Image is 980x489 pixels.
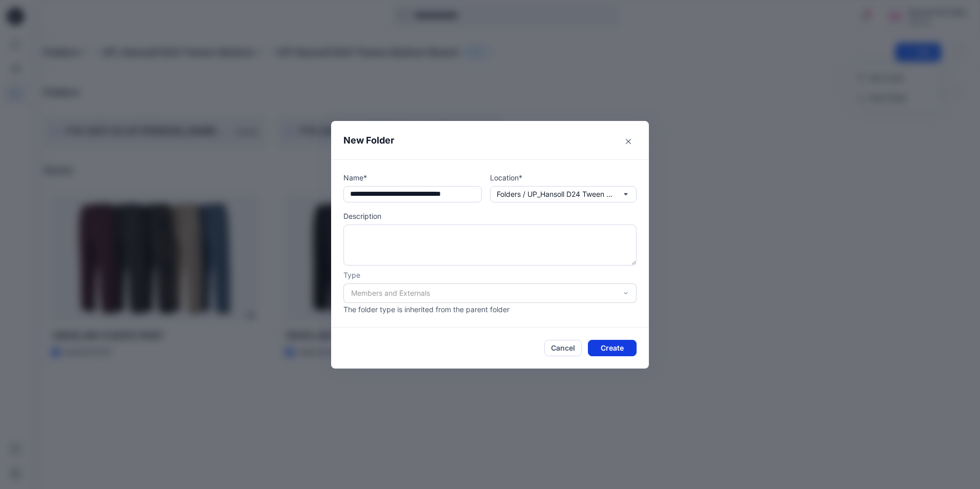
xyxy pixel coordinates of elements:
[331,121,649,159] header: New Folder
[490,172,637,183] p: Location*
[343,211,637,221] p: Description
[343,270,637,280] p: Type
[544,340,582,356] button: Cancel
[620,133,637,150] button: Close
[343,304,637,315] p: The folder type is inherited from the parent folder
[343,172,482,183] p: Name*
[497,189,615,200] p: Folders / UP_Hansoll D24 Tween Bottom / UP Hansoll D24 Tween Bottom Board
[490,186,637,202] button: Folders / UP_Hansoll D24 Tween Bottom / UP Hansoll D24 Tween Bottom Board
[588,340,637,356] button: Create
